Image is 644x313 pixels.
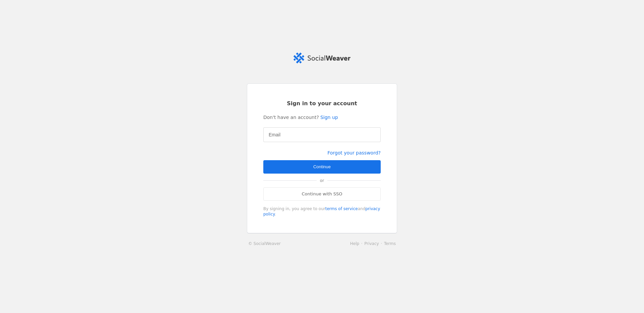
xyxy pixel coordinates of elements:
[359,240,364,247] li: ·
[263,114,319,121] span: Don't have an account?
[269,131,375,139] input: Email
[263,206,381,217] div: By signing in, you agree to our and .
[384,241,396,246] a: Terms
[263,187,381,201] a: Continue with SSO
[263,160,381,174] button: Continue
[320,114,338,121] a: Sign up
[313,164,331,170] span: Continue
[327,150,381,155] a: Forgot your password?
[269,131,280,139] mat-label: Email
[325,206,358,211] a: terms of service
[364,241,379,246] a: Privacy
[263,206,380,216] a: privacy policy
[248,240,281,247] a: © SocialWeaver
[350,241,359,246] a: Help
[287,100,357,107] span: Sign in to your account
[317,174,327,187] span: or
[379,240,384,247] li: ·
